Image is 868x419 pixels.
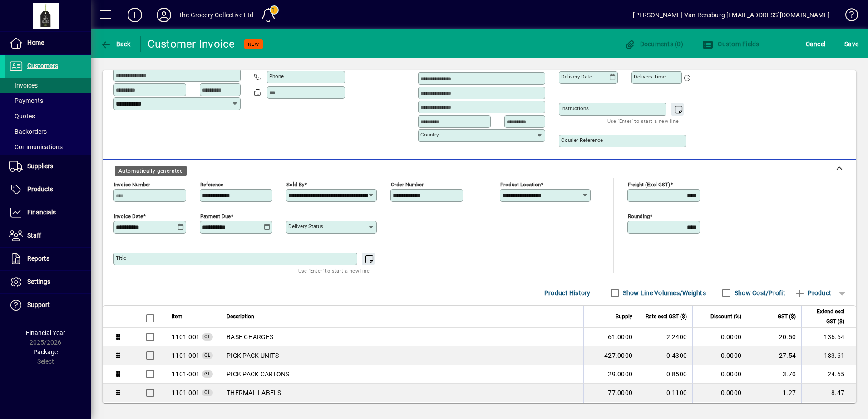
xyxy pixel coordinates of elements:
[842,36,861,52] button: Save
[804,36,828,52] button: Cancel
[178,8,254,22] div: The Grocery Collective Ltd
[5,224,91,247] a: Staff
[100,40,131,48] span: Back
[607,116,679,126] mat-hint: Use 'Enter' to start a new line
[9,82,38,89] span: Invoices
[172,351,200,360] span: Warehousing
[5,271,91,293] a: Settings
[608,388,632,397] span: 77.0000
[801,346,856,365] td: 183.61
[227,312,254,322] span: Description
[608,332,632,341] span: 61.0000
[644,388,687,397] div: 0.1100
[608,370,632,379] span: 29.0000
[115,166,187,176] div: Automatically generated
[561,73,592,80] mat-label: Delivery date
[26,329,65,336] span: Financial Year
[500,181,541,188] mat-label: Product location
[200,213,231,219] mat-label: Payment due
[298,265,370,276] mat-hint: Use 'Enter' to start a new line
[5,139,91,155] a: Communications
[269,73,284,79] mat-label: Phone
[5,78,91,93] a: Invoices
[204,390,211,395] span: GL
[692,365,747,384] td: 0.0000
[9,97,43,104] span: Payments
[5,124,91,139] a: Backorders
[634,73,666,80] mat-label: Delivery time
[227,351,279,360] span: PICK PACK UNITS
[5,108,91,124] a: Quotes
[628,213,650,219] mat-label: Rounding
[172,370,200,379] span: Warehousing
[27,185,53,193] span: Products
[27,62,58,69] span: Customers
[561,137,603,143] mat-label: Courier Reference
[5,201,91,224] a: Financials
[149,7,178,23] button: Profile
[844,37,858,51] span: ave
[806,37,826,51] span: Cancel
[204,353,211,358] span: GL
[114,181,150,188] mat-label: Invoice number
[801,328,856,346] td: 136.64
[790,285,836,301] button: Product
[702,40,759,48] span: Custom Fields
[801,384,856,402] td: 8.47
[27,255,49,262] span: Reports
[692,328,747,346] td: 0.0000
[114,213,143,219] mat-label: Invoice date
[644,332,687,341] div: 2.2400
[747,328,801,346] td: 20.50
[9,112,35,120] span: Quotes
[710,312,741,322] span: Discount (%)
[172,332,200,341] span: Warehousing
[747,346,801,365] td: 27.54
[98,36,133,52] button: Back
[27,39,44,46] span: Home
[5,32,91,54] a: Home
[248,41,259,47] span: NEW
[391,181,424,188] mat-label: Order number
[747,384,801,402] td: 1.27
[621,288,706,297] label: Show Line Volumes/Weights
[227,388,281,397] span: THERMAL LABELS
[561,105,589,112] mat-label: Instructions
[616,312,632,322] span: Supply
[778,312,796,322] span: GST ($)
[544,286,591,300] span: Product History
[227,332,273,341] span: BASE CHARGES
[5,248,91,270] a: Reports
[27,209,56,216] span: Financials
[700,36,762,52] button: Custom Fields
[91,36,141,52] app-page-header-button: Back
[844,40,848,48] span: S
[622,36,686,52] button: Documents (0)
[644,370,687,379] div: 0.8500
[5,294,91,317] a: Support
[807,307,844,326] span: Extend excl GST ($)
[5,155,91,178] a: Suppliers
[116,255,126,261] mat-label: Title
[801,365,856,384] td: 24.65
[27,278,50,285] span: Settings
[204,371,211,376] span: GL
[33,348,58,356] span: Package
[172,388,200,397] span: Warehousing
[204,334,211,339] span: GL
[5,93,91,108] a: Payments
[541,285,594,301] button: Product History
[172,312,182,322] span: Item
[692,346,747,365] td: 0.0000
[624,40,683,48] span: Documents (0)
[5,178,91,201] a: Products
[628,181,670,188] mat-label: Freight (excl GST)
[733,288,785,297] label: Show Cost/Profit
[633,8,829,22] div: [PERSON_NAME] Van Rensburg [EMAIL_ADDRESS][DOMAIN_NAME]
[200,181,223,188] mat-label: Reference
[604,351,632,360] span: 427.0000
[286,181,304,188] mat-label: Sold by
[420,132,439,138] mat-label: Country
[838,2,857,31] a: Knowledge Base
[747,365,801,384] td: 3.70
